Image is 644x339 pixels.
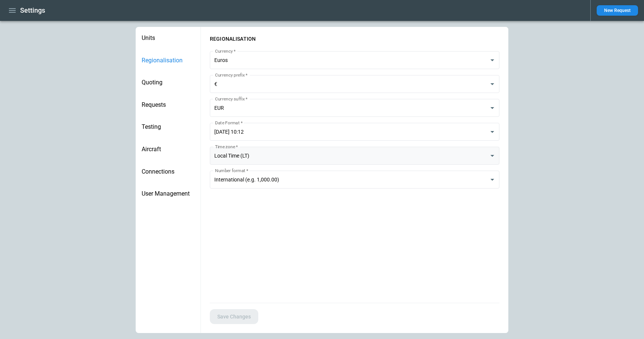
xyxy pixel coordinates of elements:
[210,99,499,117] div: EUR
[215,96,248,102] label: Currency suffix
[136,27,201,49] div: Units
[215,72,248,78] label: Currency prefix
[215,167,248,174] label: Number format
[20,6,45,15] h1: Settings
[136,183,201,205] div: User Management
[136,71,201,94] div: Quoting
[210,123,499,141] div: [DATE] 10:12
[597,5,638,16] button: New Request
[215,48,236,54] label: Currency
[142,146,195,153] span: Aircraft
[210,75,499,93] div: €
[142,79,195,86] span: Quoting
[136,116,201,138] div: Testing
[142,168,195,175] span: Connections
[136,161,201,183] div: Connections
[210,36,256,42] h6: REGIONALISATION
[210,171,499,189] div: International (e.g. 1,000.00)
[142,123,195,131] span: Testing
[136,49,201,72] div: Regionalisation
[142,34,195,42] span: Units
[136,94,201,116] div: Requests
[142,57,195,64] span: Regionalisation
[142,190,195,198] span: User Management
[142,101,195,109] span: Requests
[215,119,243,126] label: Date Format
[210,51,499,69] div: Euros
[215,143,238,150] label: Time zone
[210,147,499,165] div: Local Time (LT)
[136,138,201,161] div: Aircraft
